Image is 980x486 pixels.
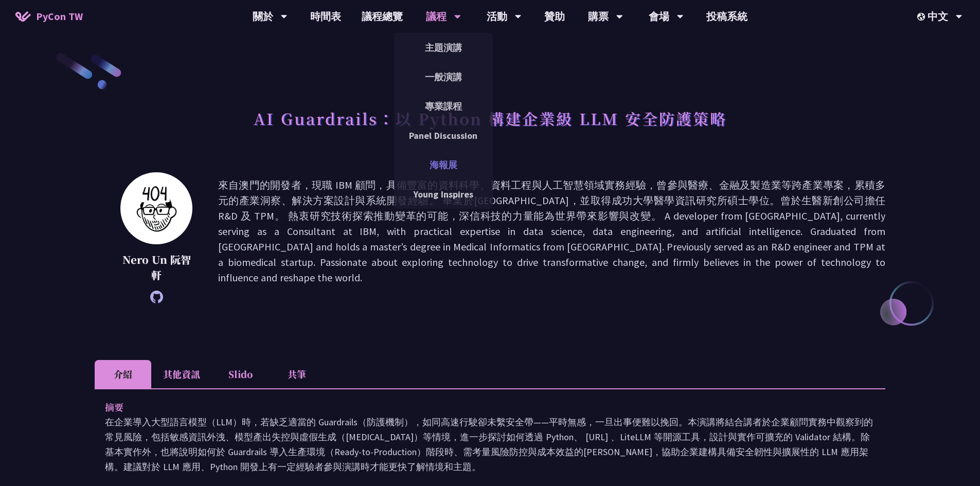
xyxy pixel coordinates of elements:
[394,94,493,118] a: 專業課程
[95,360,151,388] li: 介紹
[269,360,325,388] li: 共筆
[394,153,493,177] a: 海報展
[917,13,928,21] img: Locale Icon
[5,4,93,29] a: PyCon TW
[254,103,727,134] h1: AI Guardrails：以 Python 構建企業級 LLM 安全防護策略
[120,252,192,283] p: Nero Un 阮智軒
[36,9,83,24] span: PyCon TW
[15,11,31,22] img: Home icon of PyCon TW 2025
[105,400,854,415] p: 摘要
[394,35,493,60] a: 主題演講
[120,172,192,244] img: Nero Un 阮智軒
[151,360,212,388] li: 其他資訊
[394,182,493,206] a: Young Inspires
[394,65,493,89] a: 一般演講
[105,415,875,474] p: 在企業導入大型語言模型（LLM）時，若缺乏適當的 Guardrails（防護機制），如同高速行駛卻未繫安全帶——平時無感，一旦出事便難以挽回。本演講將結合講者於企業顧問實務中觀察到的常見風險，包...
[218,177,885,298] p: 來自澳門的開發者，現職 IBM 顧問，具備豐富的資料科學、資料工程與人工智慧領域實務經驗，曾參與醫療、金融及製造業等跨產業專案，累積多元的產業洞察、解決方案設計與系統開發經驗。 畢業於[GEOG...
[394,123,493,148] a: Panel Discussion
[212,360,269,388] li: Slido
